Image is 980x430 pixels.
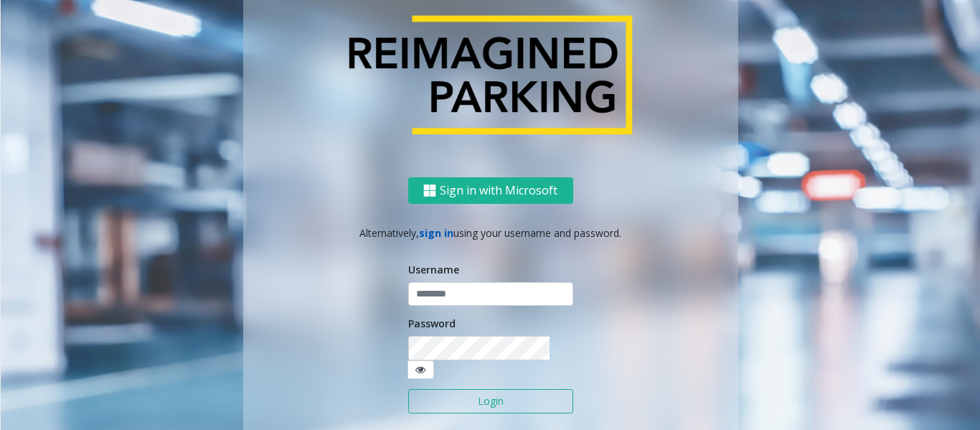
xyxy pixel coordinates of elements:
[408,316,456,331] label: Password
[258,225,724,240] p: Alternatively, using your username and password.
[408,262,459,277] label: Username
[408,177,573,204] button: Sign in with Microsoft
[408,389,573,413] button: Login
[419,226,453,240] a: sign in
